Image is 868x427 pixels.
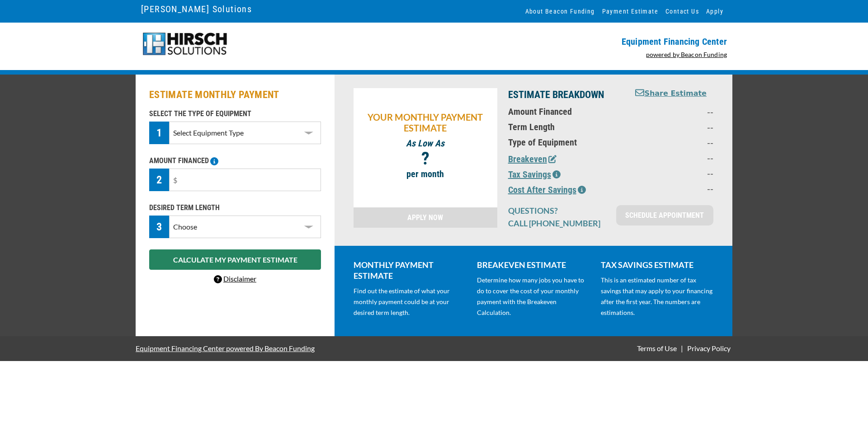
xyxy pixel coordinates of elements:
p: -- [634,137,713,148]
h2: ESTIMATE MONTHLY PAYMENT [149,88,321,102]
a: APPLY NOW [354,207,497,228]
p: -- [634,183,713,194]
p: Determine how many jobs you have to do to cover the cost of your monthly payment with the Breakev... [477,275,590,318]
div: 1 [149,122,169,144]
p: -- [634,152,713,163]
p: YOUR MONTHLY PAYMENT ESTIMATE [358,112,493,133]
p: Equipment Financing Center [439,36,727,47]
a: powered by Beacon Funding [646,51,727,58]
input: $ [169,169,321,191]
p: Type of Equipment [508,137,623,148]
p: Find out the estimate of what your monthly payment could be at your desired term length. [354,286,466,318]
img: Hirsch-logo-55px.png [141,32,228,56]
p: -- [634,168,713,178]
p: TAX SAVINGS ESTIMATE [601,259,713,270]
p: -- [634,106,713,117]
p: -- [634,122,713,132]
p: Amount Financed [508,106,623,117]
button: Tax Savings [508,168,561,181]
button: CALCULATE MY PAYMENT ESTIMATE [149,249,321,270]
a: [PERSON_NAME] Solutions [141,1,252,17]
p: QUESTIONS? [508,205,605,216]
p: BREAKEVEN ESTIMATE [477,259,590,270]
p: MONTHLY PAYMENT ESTIMATE [354,259,466,281]
button: Share Estimate [635,88,707,99]
div: 3 [149,216,169,238]
button: Cost After Savings [508,183,586,197]
a: Equipment Financing Center powered By Beacon Funding [136,337,315,359]
div: 2 [149,169,169,191]
p: DESIRED TERM LENGTH [149,202,321,213]
button: Breakeven [508,152,557,166]
p: As Low As [358,138,493,149]
p: CALL [PHONE_NUMBER] [508,218,605,229]
p: SELECT THE TYPE OF EQUIPMENT [149,108,321,119]
a: Privacy Policy [685,344,732,352]
a: SCHEDULE APPOINTMENT [616,205,713,225]
p: ? [358,153,493,164]
span: | [681,344,683,352]
p: This is an estimated number of tax savings that may apply to your financing after the first year.... [601,275,713,318]
p: ESTIMATE BREAKDOWN [508,88,623,102]
a: Terms of Use [635,344,679,352]
p: Term Length [508,122,623,132]
p: AMOUNT FINANCED [149,155,321,166]
a: Disclaimer [214,274,256,283]
p: per month [358,169,493,179]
